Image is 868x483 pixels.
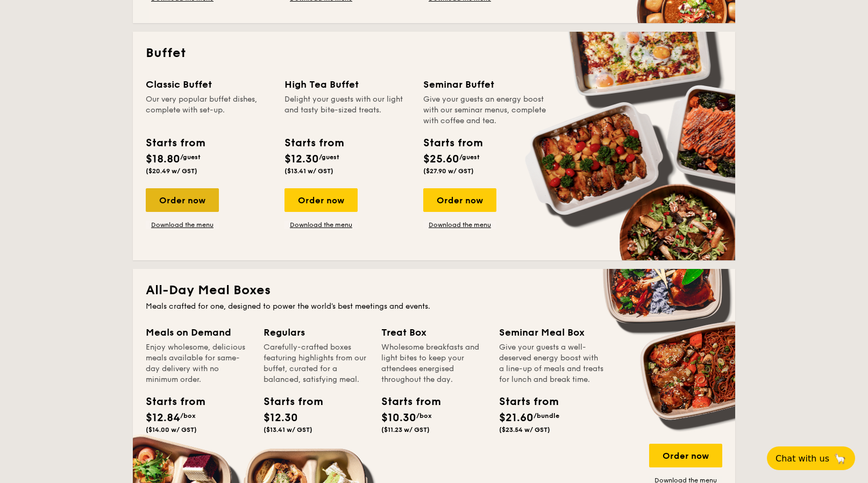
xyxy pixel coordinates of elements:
div: Seminar Buffet [423,77,549,92]
div: Give your guests an energy boost with our seminar menus, complete with coffee and tea. [423,94,549,126]
div: Delight your guests with our light and tasty bite-sized treats. [284,94,410,126]
span: $12.84 [146,411,180,424]
div: Starts from [381,394,430,410]
span: ($20.49 w/ GST) [146,167,197,175]
div: Starts from [499,394,547,410]
div: Starts from [423,135,482,151]
div: Carefully-crafted boxes featuring highlights from our buffet, curated for a balanced, satisfying ... [264,342,368,385]
div: Give your guests a well-deserved energy boost with a line-up of meals and treats for lunch and br... [499,342,604,385]
span: 🦙 [834,452,846,465]
span: $10.30 [381,411,416,424]
h2: Buffet [146,45,722,62]
div: Treat Box [381,325,486,340]
a: Download the menu [146,221,219,229]
span: $25.60 [423,153,459,166]
div: Enjoy wholesome, delicious meals available for same-day delivery with no minimum order. [146,342,251,385]
span: ($13.41 w/ GST) [284,167,333,175]
div: Meals on Demand [146,325,251,340]
span: /guest [180,153,201,161]
span: /box [416,412,432,420]
a: Download the menu [284,221,358,229]
div: Starts from [284,135,343,151]
div: Starts from [146,135,204,151]
div: Order now [423,188,496,212]
span: Chat with us [775,453,829,464]
div: Starts from [264,394,312,410]
div: Seminar Meal Box [499,325,604,340]
div: Our very popular buffet dishes, complete with set-up. [146,94,272,126]
h2: All-Day Meal Boxes [146,282,722,299]
div: Classic Buffet [146,77,272,92]
a: Download the menu [423,221,496,229]
div: Order now [649,444,722,467]
div: Order now [146,188,219,212]
span: $21.60 [499,411,533,424]
span: ($13.41 w/ GST) [264,426,312,434]
span: /box [180,412,196,420]
span: $18.80 [146,153,180,166]
span: $12.30 [284,153,319,166]
div: Order now [284,188,358,212]
button: Chat with us🦙 [767,446,855,470]
span: ($27.90 w/ GST) [423,167,474,175]
div: High Tea Buffet [284,77,410,92]
div: Regulars [264,325,368,340]
span: ($23.54 w/ GST) [499,426,550,434]
div: Meals crafted for one, designed to power the world's best meetings and events. [146,301,722,312]
span: /guest [319,153,339,161]
span: $12.30 [264,411,298,424]
span: ($11.23 w/ GST) [381,426,430,434]
span: /guest [459,153,480,161]
div: Starts from [146,394,194,410]
span: /bundle [533,412,559,420]
div: Wholesome breakfasts and light bites to keep your attendees energised throughout the day. [381,342,486,385]
span: ($14.00 w/ GST) [146,426,197,434]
